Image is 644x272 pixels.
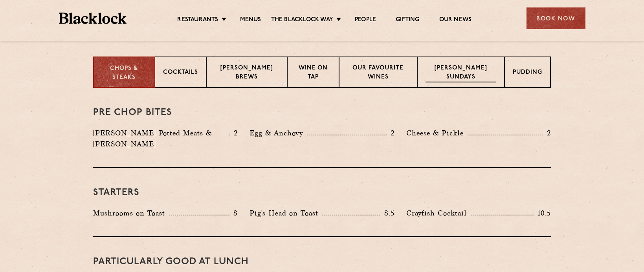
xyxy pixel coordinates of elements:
[93,188,551,198] h3: Starters
[527,7,585,29] div: Book Now
[271,16,333,25] a: The Blacklock Way
[102,64,147,82] p: Chops & Steaks
[380,208,394,218] p: 8.5
[93,108,551,118] h3: Pre Chop Bites
[513,68,542,78] p: Pudding
[215,64,279,82] p: [PERSON_NAME] Brews
[229,208,238,218] p: 8
[295,64,330,82] p: Wine on Tap
[59,13,127,24] img: BL_Textured_Logo-footer-cropped.svg
[387,128,394,138] p: 2
[406,128,468,139] p: Cheese & Pickle
[355,16,376,25] a: People
[534,208,551,218] p: 10.5
[93,208,169,219] p: Mushrooms on Toast
[250,128,307,139] p: Egg & Anchovy
[250,208,322,219] p: Pig's Head on Toast
[163,68,198,78] p: Cocktails
[93,128,229,150] p: [PERSON_NAME] Potted Meats & [PERSON_NAME]
[178,16,218,25] a: Restaurants
[93,257,551,267] h3: PARTICULARLY GOOD AT LUNCH
[396,16,419,25] a: Gifting
[347,64,409,82] p: Our favourite wines
[240,16,261,25] a: Menus
[426,64,496,82] p: [PERSON_NAME] Sundays
[439,16,472,25] a: Our News
[543,128,551,138] p: 2
[406,208,471,219] p: Crayfish Cocktail
[230,128,238,138] p: 2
